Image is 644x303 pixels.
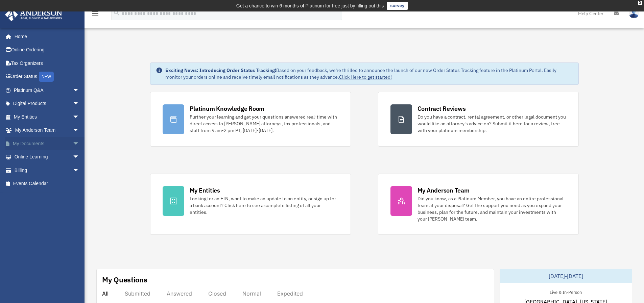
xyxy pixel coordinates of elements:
a: My Anderson Team Did you know, as a Platinum Member, you have an entire professional team at your... [378,174,579,235]
a: Platinum Q&Aarrow_drop_down [5,83,90,97]
img: User Pic [629,8,639,18]
div: Live & In-Person [544,288,587,295]
div: Do you have a contract, rental agreement, or other legal document you would like an attorney's ad... [418,113,566,134]
a: Click Here to get started! [339,74,392,80]
a: Online Learningarrow_drop_down [5,150,90,164]
span: arrow_drop_down [73,97,86,111]
div: NEW [39,72,54,82]
div: Closed [208,290,226,297]
div: Get a chance to win 6 months of Platinum for free just by filling out this [236,2,384,10]
a: Order StatusNEW [5,70,90,84]
div: Expedited [277,290,303,297]
div: Looking for an EIN, want to make an update to an entity, or sign up for a bank account? Click her... [190,195,338,216]
div: Submitted [125,290,150,297]
div: My Questions [102,275,147,285]
span: arrow_drop_down [73,110,86,124]
a: survey [387,2,408,10]
strong: Exciting News: Introducing Order Status Tracking! [165,67,276,73]
div: Further your learning and get your questions answered real-time with direct access to [PERSON_NAM... [190,113,338,134]
a: Digital Productsarrow_drop_down [5,97,90,110]
a: Tax Organizers [5,56,90,70]
a: My Entities Looking for an EIN, want to make an update to an entity, or sign up for a bank accoun... [150,174,351,235]
a: menu [91,12,99,18]
span: arrow_drop_down [73,137,86,151]
div: Platinum Knowledge Room [190,104,265,113]
a: Events Calendar [5,177,90,191]
div: My Entities [190,186,220,195]
a: Contract Reviews Do you have a contract, rental agreement, or other legal document you would like... [378,92,579,147]
div: Normal [242,290,261,297]
div: My Anderson Team [418,186,470,195]
a: Billingarrow_drop_down [5,163,90,177]
span: arrow_drop_down [73,124,86,137]
img: Anderson Advisors Platinum Portal [3,8,64,21]
div: close [638,1,642,5]
a: Home [5,30,86,43]
span: arrow_drop_down [73,83,86,97]
div: Contract Reviews [418,104,466,113]
a: Platinum Knowledge Room Further your learning and get your questions answered real-time with dire... [150,92,351,147]
a: My Documentsarrow_drop_down [5,137,90,150]
a: My Anderson Teamarrow_drop_down [5,124,90,137]
i: menu [91,9,99,18]
div: Answered [167,290,192,297]
div: All [102,290,109,297]
a: Online Ordering [5,43,90,57]
span: arrow_drop_down [73,150,86,164]
div: [DATE]-[DATE] [500,269,632,283]
span: arrow_drop_down [73,163,86,177]
i: search [113,9,120,17]
div: Did you know, as a Platinum Member, you have an entire professional team at your disposal? Get th... [418,195,566,222]
div: Based on your feedback, we're thrilled to announce the launch of our new Order Status Tracking fe... [165,67,573,80]
a: My Entitiesarrow_drop_down [5,110,90,124]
